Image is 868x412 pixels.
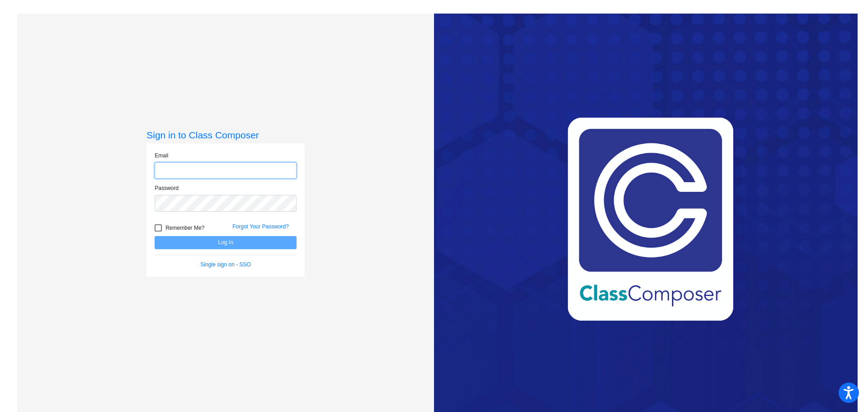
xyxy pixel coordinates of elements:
label: Email [155,152,168,160]
span: Remember Me? [165,223,204,233]
a: Forgot Your Password? [232,223,289,230]
button: Log In [155,236,297,249]
a: Single sign on - SSO [201,261,251,268]
label: Password [155,184,179,192]
h3: Sign in to Class Composer [146,129,305,141]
